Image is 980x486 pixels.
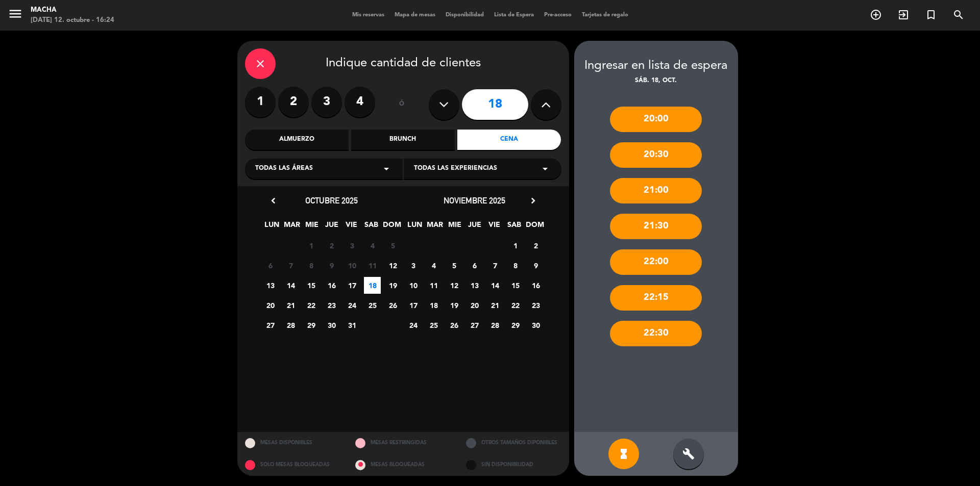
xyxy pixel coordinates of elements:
span: Mis reservas [347,12,389,18]
span: 2 [527,237,544,254]
div: Almuerzo [245,130,349,150]
span: Todas las experiencias [414,164,497,174]
div: OTROS TAMAÑOS DIPONIBLES [458,432,569,454]
div: MESAS DISPONIBLES [237,432,348,454]
span: MIE [446,219,463,236]
span: 22 [507,297,524,314]
span: 28 [282,317,299,334]
span: 20 [262,297,279,314]
span: 16 [527,277,544,294]
label: 3 [311,87,342,117]
span: 27 [262,317,279,334]
span: 24 [344,297,360,314]
div: 21:00 [610,178,702,203]
span: 13 [262,277,279,294]
span: 27 [466,317,483,334]
div: [DATE] 12. octubre - 16:24 [31,15,114,25]
div: SIN DISPONIBILIDAD [458,454,569,476]
span: 6 [466,257,483,274]
span: 4 [425,257,442,274]
div: SOLO MESAS BLOQUEADAS [237,454,348,476]
span: 17 [344,277,360,294]
span: 3 [344,237,360,254]
span: Mapa de mesas [389,12,440,18]
button: menu [8,6,23,25]
span: 28 [486,317,503,334]
span: 19 [384,277,401,294]
span: 25 [425,317,442,334]
span: 15 [303,277,320,294]
span: 10 [405,277,422,294]
span: VIE [343,219,360,236]
label: 2 [278,87,309,117]
span: DOM [383,219,400,236]
span: octubre 2025 [305,195,358,206]
span: 2 [323,237,340,254]
span: LUN [263,219,280,236]
span: VIE [486,219,503,236]
span: 9 [527,257,544,274]
i: add_circle_outline [870,9,882,21]
span: 30 [323,317,340,334]
span: 26 [446,317,462,334]
label: 4 [345,87,375,117]
span: 12 [446,277,462,294]
span: 3 [405,257,422,274]
span: Disponibilidad [440,12,489,18]
span: 21 [486,297,503,314]
i: search [952,9,965,21]
div: ó [385,87,419,122]
span: noviembre 2025 [444,195,505,206]
span: 29 [507,317,524,334]
div: MESAS BLOQUEADAS [348,454,458,476]
div: Indique cantidad de clientes [245,48,561,79]
i: menu [8,6,23,21]
div: Brunch [351,130,455,150]
span: 18 [425,297,442,314]
div: Cena [457,130,561,150]
i: hourglass_full [618,448,630,460]
span: 5 [446,257,462,274]
span: 24 [405,317,422,334]
span: 6 [262,257,279,274]
div: 22:00 [610,249,702,275]
span: 7 [282,257,299,274]
span: 1 [303,237,320,254]
i: arrow_drop_down [539,163,551,175]
span: 9 [323,257,340,274]
span: 18 [364,277,381,294]
div: 20:30 [610,142,702,168]
i: chevron_right [528,195,538,206]
i: chevron_left [268,195,279,206]
span: SAB [363,219,380,236]
span: 19 [446,297,462,314]
div: 21:30 [610,214,702,239]
span: 23 [323,297,340,314]
span: 7 [486,257,503,274]
span: MIE [303,219,320,236]
i: exit_to_app [897,9,910,21]
span: 22 [303,297,320,314]
span: 8 [507,257,524,274]
span: 1 [507,237,524,254]
span: 29 [303,317,320,334]
span: MAR [426,219,443,236]
span: 8 [303,257,320,274]
i: build [682,448,695,460]
div: Macha [31,5,114,15]
span: 13 [466,277,483,294]
div: sáb. 18, oct. [574,76,738,86]
span: 31 [344,317,360,334]
span: 20 [466,297,483,314]
span: 17 [405,297,422,314]
span: 23 [527,297,544,314]
div: Ingresar en lista de espera [574,56,738,76]
span: 25 [364,297,381,314]
span: MAR [283,219,300,236]
span: Pre-acceso [539,12,577,18]
span: 5 [384,237,401,254]
span: 12 [384,257,401,274]
span: 16 [323,277,340,294]
span: 14 [486,277,503,294]
span: Lista de Espera [489,12,539,18]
